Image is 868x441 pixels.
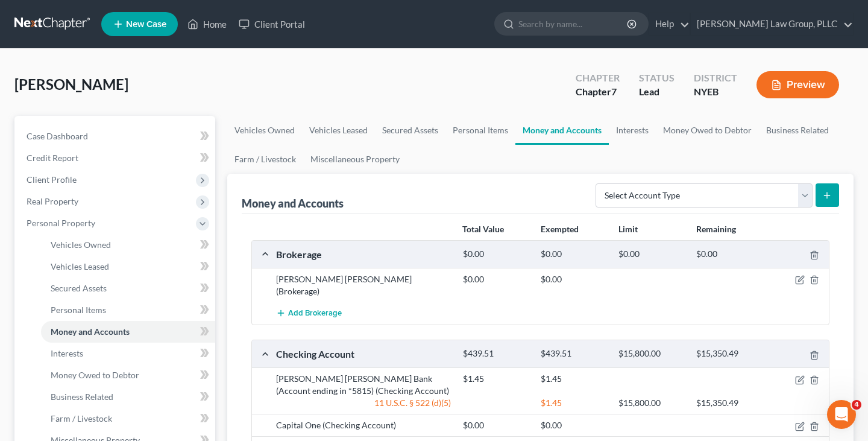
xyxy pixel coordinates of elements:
div: [PERSON_NAME] [PERSON_NAME] Bank (Account ending in *5815) (Checking Account) [270,373,457,397]
a: Home [181,13,233,35]
div: Checking Account [270,347,457,360]
a: Vehicles Owned [41,234,215,256]
div: Capital One (Checking Account) [270,419,457,431]
div: $439.51 [457,348,535,360]
div: $15,800.00 [612,397,690,409]
span: Farm / Livestock [51,413,112,424]
a: Personal Items [445,116,515,145]
a: Money and Accounts [515,116,609,145]
span: 7 [611,86,617,97]
div: $15,800.00 [612,348,690,360]
a: Vehicles Leased [302,116,375,145]
a: Personal Items [41,299,215,321]
span: Vehicles Owned [51,240,111,250]
div: [PERSON_NAME] [PERSON_NAME] (Brokerage) [270,273,457,297]
span: New Case [126,20,166,29]
div: $0.00 [457,419,535,431]
div: $15,350.49 [690,348,768,360]
iframe: Intercom live chat [827,400,856,429]
span: [PERSON_NAME] [14,75,128,93]
div: $1.45 [535,397,612,409]
div: $15,350.49 [690,397,768,409]
a: Secured Assets [375,116,445,145]
button: Preview [756,71,839,98]
div: $1.45 [457,373,535,385]
span: 4 [852,400,861,410]
div: $439.51 [535,348,612,360]
div: $0.00 [457,249,535,260]
div: Chapter [576,85,620,99]
span: Real Property [27,196,78,206]
div: $0.00 [457,273,535,285]
a: Case Dashboard [17,125,215,147]
a: Business Related [41,386,215,408]
span: Secured Assets [51,283,107,293]
div: 11 U.S.C. § 522 (d)(5) [270,397,457,409]
a: Interests [41,343,215,364]
div: $0.00 [690,249,768,260]
a: Money and Accounts [41,321,215,343]
div: Money and Accounts [242,196,344,211]
div: $0.00 [535,249,612,260]
div: NYEB [694,85,737,99]
a: Farm / Livestock [227,145,303,174]
strong: Limit [618,224,638,234]
a: Money Owed to Debtor [41,364,215,386]
span: Client Profile [27,174,77,185]
span: Credit Report [27,153,78,163]
button: Add Brokerage [276,302,342,325]
div: $1.45 [535,373,612,385]
span: Personal Property [27,218,95,228]
div: $0.00 [612,249,690,260]
a: Farm / Livestock [41,408,215,430]
input: Search by name... [518,13,629,35]
a: Miscellaneous Property [303,145,407,174]
div: Brokerage [270,248,457,261]
span: Interests [51,348,83,358]
a: Help [649,13,690,35]
div: $0.00 [535,419,612,431]
span: Case Dashboard [27,131,88,141]
div: Lead [639,85,675,99]
a: Credit Report [17,147,215,169]
a: Money Owed to Debtor [656,116,759,145]
span: Money and Accounts [51,326,130,337]
a: Vehicles Leased [41,256,215,278]
strong: Total Value [462,224,504,234]
span: Add Brokerage [288,309,342,319]
a: Business Related [759,116,836,145]
span: Business Related [51,392,113,402]
a: Client Portal [233,13,311,35]
a: Vehicles Owned [227,116,302,145]
span: Money Owed to Debtor [51,370,139,380]
a: Interests [609,116,656,145]
span: Personal Items [51,305,106,315]
strong: Remaining [696,224,736,234]
a: Secured Assets [41,278,215,299]
div: $0.00 [535,273,612,285]
a: [PERSON_NAME] Law Group, PLLC [691,13,853,35]
div: District [694,71,737,85]
div: Status [639,71,675,85]
div: Chapter [576,71,620,85]
strong: Exempted [541,224,579,234]
span: Vehicles Leased [51,261,109,271]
